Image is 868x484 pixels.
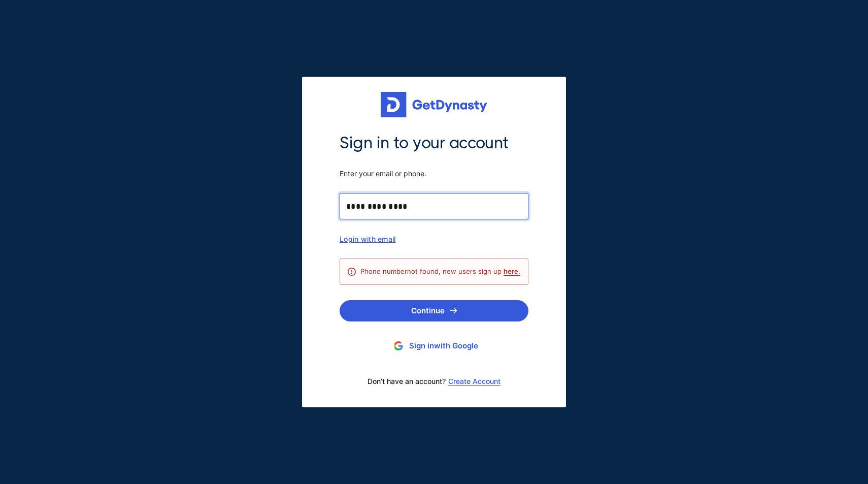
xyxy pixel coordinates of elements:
a: here. [504,267,520,275]
div: Login with email [340,235,528,243]
button: Continue [340,300,528,321]
a: Create Account [448,377,500,385]
div: Don’t have an account? [340,371,528,392]
img: Get started for free with Dynasty Trust Company [381,92,487,117]
span: Sign in to your account [340,133,528,154]
span: Phone number not found, new users sign up [360,267,520,275]
span: Enter your email or phone. [340,169,528,178]
button: Sign inwith Google [340,337,528,356]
